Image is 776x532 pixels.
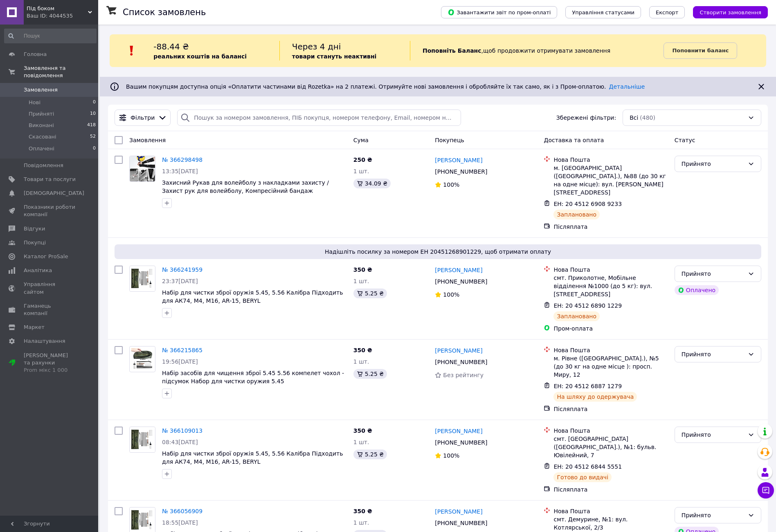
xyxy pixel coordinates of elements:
[90,110,96,118] span: 10
[682,159,745,168] div: Прийнято
[553,302,622,309] span: ЕН: 20 4512 6890 1229
[129,156,155,182] a: Фото товару
[87,122,96,129] span: 418
[129,137,166,143] span: Замовлення
[29,145,54,152] span: Оплачені
[553,405,668,413] div: Післяплата
[24,162,63,169] span: Повідомлення
[353,427,372,434] span: 350 ₴
[29,99,40,106] span: Нові
[29,110,54,118] span: Прийняті
[656,9,679,16] span: Експорт
[24,253,68,260] span: Каталог ProSale
[93,145,96,152] span: 0
[553,383,622,389] span: ЕН: 20 4512 6887 1279
[410,41,664,60] div: , щоб продовжити отримувати замовлення
[129,427,155,453] a: Фото товару
[553,223,668,231] div: Післяплата
[129,346,155,372] a: Фото товару
[90,133,96,141] span: 52
[553,266,668,274] div: Нова Пошта
[24,51,47,58] span: Головна
[609,83,645,90] a: Детальніше
[353,266,372,273] span: 350 ₴
[130,347,155,371] img: Фото товару
[123,7,206,17] h1: Список замовлень
[544,137,604,143] span: Доставка та оплата
[433,166,489,177] div: [PHONE_NUMBER]
[556,114,616,122] span: Збережені фільтри:
[443,452,459,459] span: 100%
[27,12,98,20] div: Ваш ID: 4044535
[443,291,459,298] span: 100%
[553,463,622,470] span: ЕН: 20 4512 6844 5551
[353,347,372,353] span: 350 ₴
[353,449,387,459] div: 5.25 ₴
[553,156,668,164] div: Нова Пошта
[130,156,155,181] img: Фото товару
[24,281,76,295] span: Управління сайтом
[29,133,56,141] span: Скасовані
[553,311,600,321] div: Заплановано
[433,356,489,368] div: [PHONE_NUMBER]
[24,86,58,94] span: Замовлення
[433,437,489,448] div: [PHONE_NUMBER]
[553,427,668,435] div: Нова Пошта
[672,47,729,54] b: Поповнити баланс
[24,239,46,246] span: Покупці
[443,372,484,378] span: Без рейтингу
[126,83,645,90] span: Вашим покупцям доступна опція «Оплатити частинами від Rozetka» на 2 платежі. Отримуйте нові замов...
[435,346,482,355] a: [PERSON_NAME]
[353,137,369,143] span: Cума
[162,358,198,365] span: 19:56[DATE]
[24,324,45,331] span: Маркет
[435,427,482,435] a: [PERSON_NAME]
[435,507,482,516] a: [PERSON_NAME]
[353,369,387,379] div: 5.25 ₴
[553,435,668,459] div: смт. [GEOGRAPHIC_DATA] ([GEOGRAPHIC_DATA].), №1: бульв. Ювілейний, 7
[162,450,343,465] span: Набір для чистки зброї оружія 5.45, 5.56 Калібра Підходить для АК74, M4, M16, AR-15, BERYL
[693,6,768,18] button: Створити замовлення
[435,266,482,274] a: [PERSON_NAME]
[664,42,737,59] a: Поповнити баланс
[24,176,76,183] span: Товари та послуги
[682,430,745,439] div: Прийнято
[572,9,634,16] span: Управління статусами
[162,370,344,384] a: Набір засобів для чищення зброї 5.45 5.56 компелет чохол - підсумок Набор для чистки оружия 5.45
[24,302,76,317] span: Гаманець компанії
[435,137,464,143] span: Покупець
[553,485,668,494] div: Післяплата
[130,266,155,291] img: Фото товару
[153,53,247,60] b: реальних коштів на балансі
[27,5,88,12] span: Під боком
[177,110,461,126] input: Пошук за номером замовлення, ПІБ покупця, номером телефону, Email, номером накладної
[758,482,774,498] button: Чат з покупцем
[640,114,655,121] span: (480)
[162,179,329,202] a: Захисний Рукав для волейболу з накладками захисту / Захист рук для волейболу, Компресійний бандаж...
[24,352,76,374] span: [PERSON_NAME] та рахунки
[292,53,377,60] b: товари стануть неактивні
[353,179,391,188] div: 34.09 ₴
[553,507,668,515] div: Нова Пошта
[565,6,641,18] button: Управління статусами
[93,99,96,106] span: 0
[682,350,745,359] div: Прийнято
[685,9,768,15] a: Створити замовлення
[353,508,372,514] span: 350 ₴
[24,65,98,79] span: Замовлення та повідомлення
[553,515,668,532] div: смт. Демурине, №1: вул. Котлярської, 2/3
[162,289,343,304] a: Набір для чистки зброї оружія 5.45, 5.56 Калібра Підходить для АК74, M4, M16, AR-15, BERYL
[24,203,76,218] span: Показники роботи компанії
[675,285,719,295] div: Оплачено
[129,266,155,292] a: Фото товару
[162,519,198,526] span: 18:55[DATE]
[553,210,600,219] div: Заплановано
[433,276,489,287] div: [PHONE_NUMBER]
[553,164,668,197] div: м. [GEOGRAPHIC_DATA] ([GEOGRAPHIC_DATA].), №88 (до 30 кг на одне місце): вул. [PERSON_NAME][STREE...
[24,225,45,232] span: Відгуки
[353,156,372,163] span: 250 ₴
[553,346,668,354] div: Нова Пошта
[24,190,84,197] span: [DEMOGRAPHIC_DATA]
